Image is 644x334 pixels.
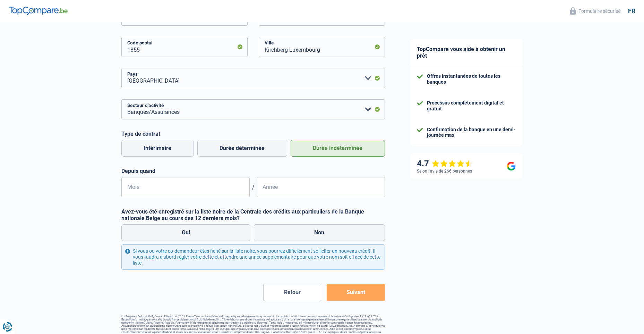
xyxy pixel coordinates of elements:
div: Selon l’avis de 266 personnes [417,169,472,174]
button: Suivant [327,284,385,301]
div: TopCompare vous aide à obtenir un prêt [410,39,523,66]
label: Oui [121,224,251,241]
label: Durée déterminée [197,140,287,157]
div: Si vous ou votre co-demandeur êtes fiché sur la liste noire, vous pourrez difficilement sollicite... [121,244,385,269]
span: / [250,184,257,191]
label: Non [254,224,385,241]
div: 4.7 [417,159,473,169]
label: Depuis quand [121,168,385,174]
button: Formulaire sécurisé [566,5,625,17]
label: Avez-vous été enregistré sur la liste noire de la Centrale des crédits aux particuliers de la Ban... [121,208,385,222]
label: Intérimaire [121,140,194,157]
div: Confirmation de la banque en une demi-journée max [427,127,516,139]
label: Durée indéterminée [291,140,385,157]
label: Type de contrat [121,131,385,137]
div: Offres instantanées de toutes les banques [427,73,516,85]
input: MM [121,177,250,197]
div: Processus complètement digital et gratuit [427,100,516,112]
input: AAAA [257,177,385,197]
button: Retour [263,284,321,301]
img: TopCompare Logo [9,7,68,15]
div: fr [628,7,635,15]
